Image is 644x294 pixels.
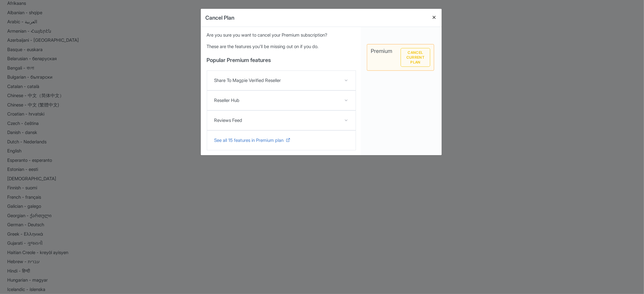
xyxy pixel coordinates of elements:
[214,137,291,144] a: See all 15 features in Premium plan
[207,57,356,63] h4: Popular Premium features
[214,117,326,124] div: Reviews Feed
[371,48,401,54] h4: Premium
[401,48,431,67] a: Cancel Current Plan
[427,9,442,26] button: Close
[214,77,326,84] div: Share To Magpie Verified Reseller
[207,43,356,50] p: These are the features you'll be missing out on if you do.
[206,14,235,22] h4: Cancel Plan
[214,97,326,104] div: Reseller Hub
[207,32,356,39] p: Are you sure you want to cancel your Premium subscription?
